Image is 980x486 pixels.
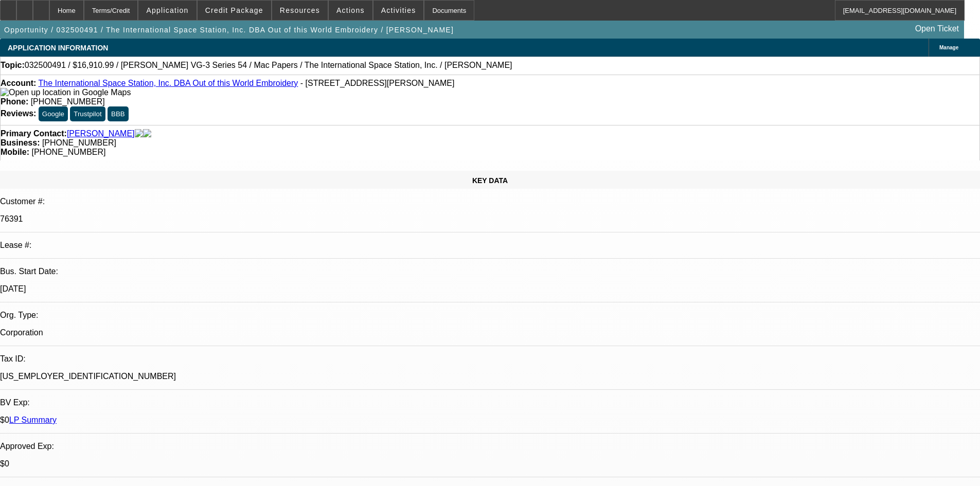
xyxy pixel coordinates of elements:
strong: Account: [1,79,36,87]
button: Credit Package [198,1,271,20]
span: Actions [336,6,365,14]
button: Trustpilot [70,106,105,121]
a: LP Summary [9,416,57,424]
strong: Phone: [1,97,28,106]
span: KEY DATA [472,176,508,185]
span: [PHONE_NUMBER] [42,138,116,147]
strong: Reviews: [1,109,36,118]
button: Actions [329,1,372,20]
span: Credit Package [205,6,263,14]
strong: Mobile: [1,148,29,156]
span: 032500491 / $16,910.99 / [PERSON_NAME] VG-3 Series 54 / Mac Papers / The International Space Stat... [25,61,512,70]
a: View Google Maps [1,88,131,97]
button: Resources [272,1,328,20]
span: [PHONE_NUMBER] [31,97,105,106]
a: The International Space Station, Inc. DBA Out of this World Embroidery [38,79,298,87]
span: Resources [280,6,320,14]
img: linkedin-icon.png [143,129,151,138]
img: Open up location in Google Maps [1,88,131,97]
span: Opportunity / 032500491 / The International Space Station, Inc. DBA Out of this World Embroidery ... [4,26,454,34]
button: Application [138,1,196,20]
a: Open Ticket [911,20,963,38]
span: Application [146,6,188,14]
strong: Primary Contact: [1,129,67,138]
strong: Business: [1,138,40,147]
img: facebook-icon.png [135,129,143,138]
span: [PHONE_NUMBER] [31,148,105,156]
strong: Topic: [1,61,25,70]
span: Activities [381,6,416,14]
button: BBB [108,106,129,121]
a: [PERSON_NAME] [67,129,135,138]
span: - [STREET_ADDRESS][PERSON_NAME] [300,79,455,87]
span: Manage [939,45,958,50]
button: Google [39,106,68,121]
span: APPLICATION INFORMATION [8,44,108,52]
button: Activities [373,1,424,20]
